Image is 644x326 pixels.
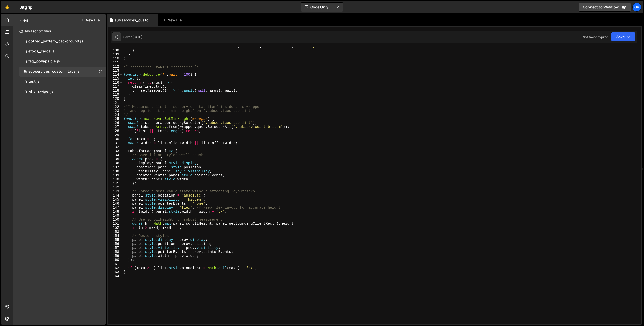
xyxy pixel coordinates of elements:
[108,185,123,189] div: 142
[108,189,123,193] div: 143
[115,18,152,23] div: subservices_custom_tabs.js
[108,153,123,157] div: 134
[108,165,123,169] div: 137
[583,35,608,39] div: Not saved to prod
[1,1,13,13] a: 🤙
[108,73,123,77] div: 114
[28,89,53,94] div: why_swiper.js
[108,125,123,129] div: 127
[108,81,123,85] div: 116
[163,18,184,23] div: New File
[108,137,123,141] div: 130
[108,69,123,73] div: 113
[108,254,123,258] div: 159
[13,26,106,36] div: Javascript files
[19,77,106,87] div: 16523/45531.js
[19,56,106,67] div: 16523/45036.js
[28,49,55,54] div: efbos_cards.js
[108,113,123,117] div: 124
[28,69,80,74] div: subservices_custom_tabs.js
[108,105,123,109] div: 122
[81,18,100,22] button: New File
[108,121,123,125] div: 126
[108,218,123,222] div: 150
[632,3,641,12] a: Gr
[19,87,106,97] div: 16523/44862.js
[108,56,123,60] div: 110
[108,157,123,161] div: 135
[108,109,123,113] div: 123
[108,93,123,97] div: 119
[108,85,123,89] div: 117
[108,141,123,145] div: 131
[108,206,123,210] div: 147
[108,258,123,262] div: 160
[28,39,83,44] div: dotted_pattern_background.js
[108,77,123,81] div: 115
[123,35,142,39] div: Saved
[108,97,123,101] div: 120
[108,250,123,254] div: 158
[108,60,123,64] div: 111
[108,173,123,177] div: 139
[108,161,123,165] div: 136
[108,222,123,226] div: 151
[108,246,123,250] div: 157
[28,59,60,64] div: faq_collapsible.js
[108,129,123,133] div: 128
[108,266,123,270] div: 162
[24,70,27,74] span: 0
[108,145,123,149] div: 132
[108,64,123,69] div: 112
[108,238,123,242] div: 155
[108,198,123,202] div: 145
[19,46,106,56] div: 16523/45344.js
[108,169,123,173] div: 138
[108,230,123,234] div: 153
[108,52,123,56] div: 109
[108,181,123,185] div: 141
[19,4,32,10] div: Bitgrip
[108,234,123,238] div: 154
[28,79,40,84] div: test.js
[19,36,106,46] div: 16523/44849.js
[108,202,123,206] div: 146
[132,35,142,39] div: [DATE]
[108,242,123,246] div: 156
[19,17,28,23] h2: Files
[611,32,635,41] button: Save
[108,270,123,274] div: 163
[301,3,343,12] button: Code Only
[108,89,123,93] div: 118
[108,149,123,153] div: 133
[108,274,123,278] div: 164
[108,101,123,105] div: 121
[108,214,123,218] div: 149
[108,262,123,266] div: 161
[579,3,631,12] a: Connect to Webflow
[108,226,123,230] div: 152
[108,177,123,181] div: 140
[108,133,123,137] div: 129
[108,117,123,121] div: 125
[19,67,106,77] div: 16523/45529.js
[108,193,123,198] div: 144
[108,210,123,214] div: 148
[108,48,123,52] div: 108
